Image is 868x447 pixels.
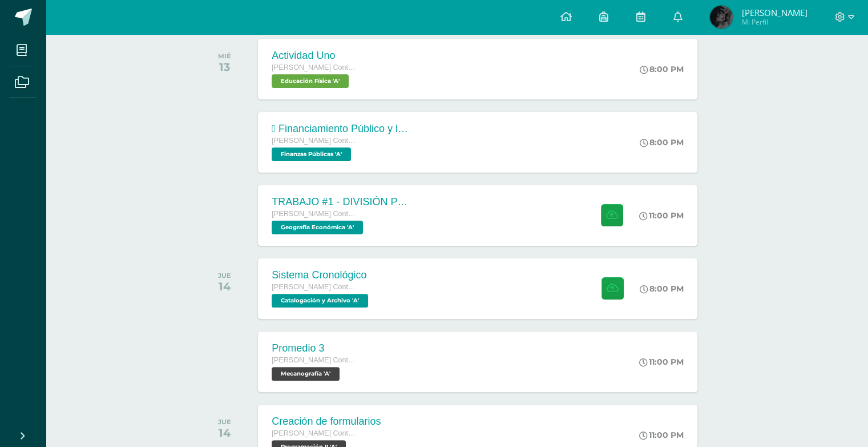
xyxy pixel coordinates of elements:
[710,6,733,29] img: b02d11c1ebd4f991373ec5e5e5f19be1.png
[218,426,231,440] div: 14
[741,7,807,18] span: [PERSON_NAME]
[272,74,349,88] span: Educación Física 'A'
[272,137,357,145] span: [PERSON_NAME] Contador con Orientación en Computación
[639,430,684,440] div: 11:00 PM
[640,284,684,294] div: 8:00 PM
[639,357,684,367] div: 11:00 PM
[639,210,684,221] div: 11:00 PM
[272,269,371,281] div: Sistema Cronológico
[272,63,357,71] span: [PERSON_NAME] Contador con Orientación en Computación
[218,52,231,60] div: MIÉ
[218,60,231,74] div: 13
[272,416,381,428] div: Creación de formularios
[640,137,684,147] div: 8:00 PM
[272,210,357,218] span: [PERSON_NAME] Contador con Orientación en Computación
[218,272,231,280] div: JUE
[272,342,357,354] div: Promedio 3
[272,356,357,364] span: [PERSON_NAME] Contador con Orientación en Computación
[272,196,409,208] div: TRABAJO #1 - DIVISIÓN POLÍTICA DEL MUNDO
[272,50,357,62] div: Actividad Uno
[218,418,231,426] div: JUE
[272,429,357,437] span: [PERSON_NAME] Contador con Orientación en Computación
[218,280,231,293] div: 14
[640,64,684,74] div: 8:00 PM
[272,367,340,381] span: Mecanografía 'A'
[272,147,351,161] span: Finanzas Públicas 'A'
[272,123,409,135] div:  Financiamiento Público y la Política Económica.  Tesorería Nacional.
[272,283,357,291] span: [PERSON_NAME] Contador con Orientación en Computación
[272,221,363,234] span: Geografía Económica 'A'
[741,17,807,27] span: Mi Perfil
[272,294,368,308] span: Catalogación y Archivo 'A'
